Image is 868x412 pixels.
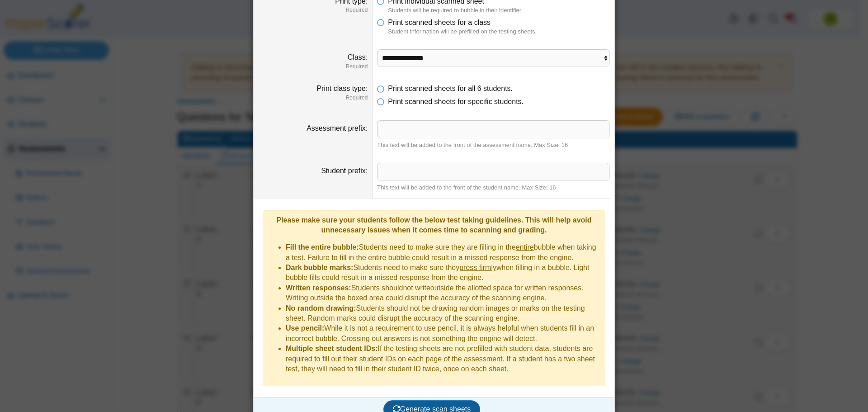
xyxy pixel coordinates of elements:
b: Written responses: [286,284,351,292]
u: press firmly [459,264,496,271]
span: Print scanned sheets for specific students. [388,98,524,105]
div: This text will be added to the front of the student name. Max Size: 16 [377,184,610,192]
label: Class [348,53,368,61]
li: Students should outside the allotted space for written responses. Writing outside the boxed area ... [286,283,600,303]
li: Students should not be drawing random images or marks on the testing sheet. Random marks could di... [286,303,600,324]
span: Print scanned sheets for a class [388,19,491,26]
b: No random drawing: [286,304,356,312]
u: not write [403,284,430,292]
u: entire [516,243,534,251]
label: Assessment prefix [307,124,368,132]
dfn: Required [258,63,368,71]
li: Students need to make sure they when filling in a bubble. Light bubble fills could result in a mi... [286,263,600,283]
label: Student prefix [321,167,368,175]
dfn: Required [258,94,368,102]
label: Print class type [316,85,368,92]
b: Fill the entire bubble: [286,243,359,251]
span: Print scanned sheets for all 6 students. [388,85,513,92]
li: While it is not a requirement to use pencil, it is always helpful when students fill in an incorr... [286,323,600,344]
li: If the testing sheets are not prefilled with student data, students are required to fill out thei... [286,344,600,374]
li: Students need to make sure they are filling in the bubble when taking a test. Failure to fill in ... [286,242,600,263]
b: Use pencil: [286,324,324,332]
dfn: Student information will be prefilled on the testing sheets. [388,28,610,36]
b: Please make sure your students follow the below test taking guidelines. This will help avoid unne... [276,216,591,234]
b: Dark bubble marks: [286,264,353,271]
dfn: Required [258,6,368,14]
dfn: Students will be required to bubble in their identifier. [388,6,610,14]
b: Multiple sheet student IDs: [286,345,378,352]
div: This text will be added to the front of the assessment name. Max Size: 16 [377,141,610,149]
